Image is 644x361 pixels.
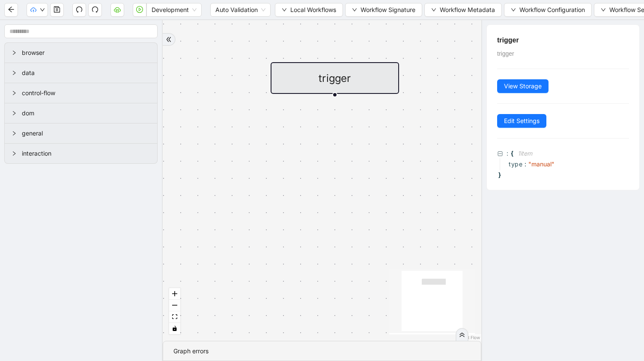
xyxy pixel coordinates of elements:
[152,3,197,16] span: Development
[169,300,180,311] button: zoom out
[22,48,150,57] span: browser
[458,335,480,340] a: React Flow attribution
[27,3,48,17] button: cloud-uploaddown
[5,144,157,163] div: interaction
[5,83,157,103] div: control-flow
[12,50,17,55] span: right
[54,6,60,13] span: save
[12,131,17,136] span: right
[114,6,121,13] span: cloud-server
[88,3,102,17] button: redo
[173,346,471,356] div: Graph errors
[504,116,540,126] span: Edit Settings
[509,159,522,169] span: type
[169,288,180,300] button: zoom in
[275,3,343,17] button: downLocal Workflows
[511,149,513,158] span: {
[110,3,124,17] button: cloud-server
[5,63,157,83] div: data
[22,149,150,158] span: interaction
[507,149,509,158] span: :
[497,114,546,128] button: Edit Settings
[12,90,17,96] span: right
[12,111,17,116] span: right
[22,108,150,118] span: dom
[525,159,526,169] span: :
[4,3,18,17] button: arrow-left
[22,88,150,98] span: control-flow
[324,107,346,128] span: plus-circle
[528,160,555,168] span: " manual "
[215,3,265,16] span: Auto Validation
[271,62,399,94] div: triggerplus-circle
[12,151,17,156] span: right
[345,3,422,17] button: downWorkflow Signature
[431,7,436,12] span: down
[166,36,172,42] span: double-right
[76,6,83,13] span: undo
[72,3,86,17] button: undo
[133,3,146,17] button: play-circle
[8,6,15,13] span: arrow-left
[511,7,516,12] span: down
[92,6,98,13] span: redo
[424,3,502,17] button: downWorkflow Metadata
[5,123,157,143] div: general
[459,332,465,338] span: double-right
[497,170,501,180] span: }
[169,323,180,334] button: toggle interactivity
[440,5,495,15] span: Workflow Metadata
[352,7,357,12] span: down
[518,150,532,157] span: 1 item
[5,103,157,123] div: dom
[504,3,592,17] button: downWorkflow Configuration
[497,35,629,45] h5: trigger
[282,7,287,12] span: down
[497,50,514,57] span: trigger
[271,62,399,94] div: trigger
[30,7,36,13] span: cloud-upload
[169,311,180,323] button: fit view
[601,7,606,12] span: down
[40,7,45,12] span: down
[12,70,17,75] span: right
[22,68,150,78] span: data
[361,5,415,15] span: Workflow Signature
[290,5,336,15] span: Local Workflows
[5,43,157,63] div: browser
[22,129,150,138] span: general
[50,3,64,17] button: save
[504,81,542,91] span: View Storage
[497,79,549,93] button: View Storage
[519,5,585,15] span: Workflow Configuration
[136,6,143,13] span: play-circle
